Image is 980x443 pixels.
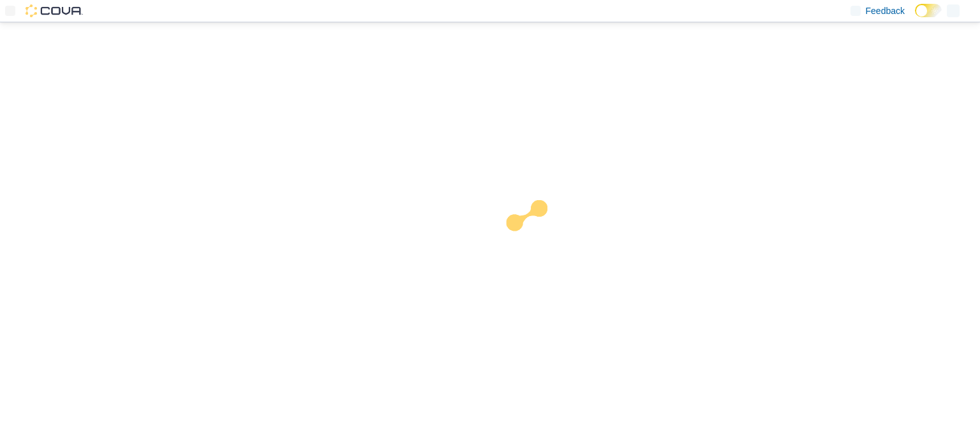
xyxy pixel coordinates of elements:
span: Feedback [866,4,905,17]
span: Dark Mode [915,17,916,18]
input: Dark Mode [915,4,942,17]
img: cova-loader [490,191,586,286]
img: Cova [26,4,83,17]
